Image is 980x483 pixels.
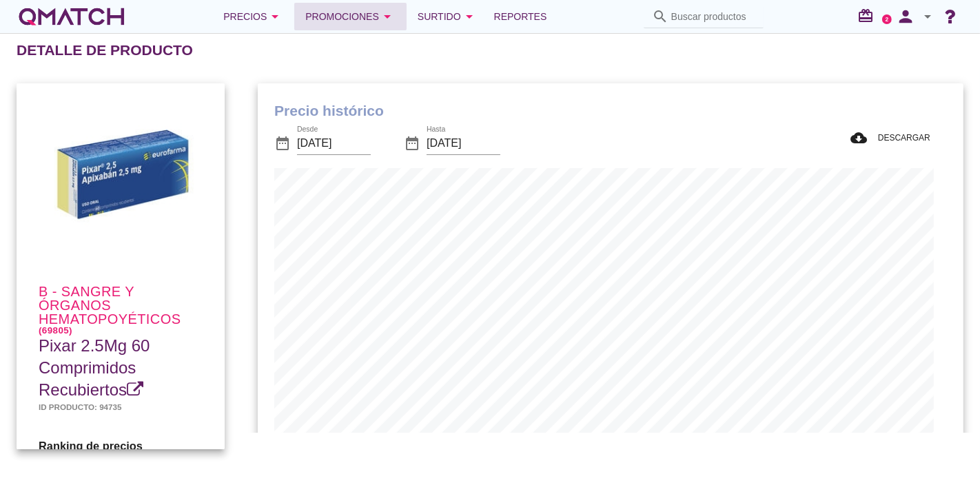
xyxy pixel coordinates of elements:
i: search [652,8,668,25]
text: 2 [886,16,889,22]
i: arrow_drop_down [461,8,478,25]
div: Surtido [418,8,478,25]
i: date_range [274,135,291,152]
input: Desde [297,132,371,154]
input: Hasta [427,132,500,154]
h4: B - Sangre y órganos hematopoyéticos [39,285,203,335]
h5: Id producto: 94735 [39,401,203,413]
a: Reportes [489,3,553,30]
button: Precios [212,3,294,30]
span: Pixar 2.5Mg 60 Comprimidos Recubiertos [39,336,150,399]
button: Promociones [294,3,407,30]
h6: (69805) [39,326,203,335]
button: DESCARGAR [839,125,941,150]
i: arrow_drop_down [919,8,936,25]
i: arrow_drop_down [267,8,283,25]
input: Buscar productos [671,6,755,28]
span: Reportes [494,8,547,25]
span: DESCARGAR [872,132,930,144]
i: redeem [857,8,879,24]
i: arrow_drop_down [379,8,396,25]
h3: Ranking de precios [39,438,203,455]
i: cloud_download [850,130,872,146]
button: Surtido [407,3,489,30]
h2: Detalle de producto [17,39,193,61]
i: date_range [404,135,420,152]
div: Precios [223,8,283,25]
a: 2 [882,14,892,24]
i: person [892,7,919,26]
a: white-qmatch-logo [17,3,127,30]
h1: Precio histórico [274,100,947,122]
div: Promociones [305,8,396,25]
